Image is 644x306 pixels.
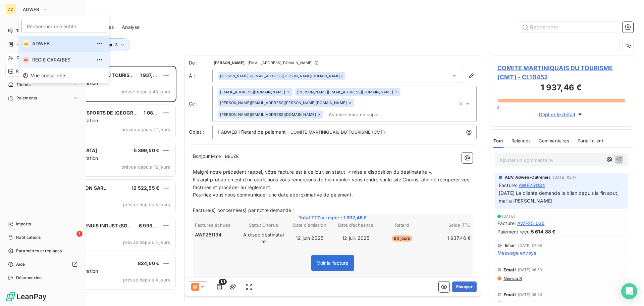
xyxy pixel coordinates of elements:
input: Rechercher [519,22,620,33]
span: Commentaires [539,138,570,143]
div: AD [23,40,30,47]
th: Retard [379,222,425,229]
span: Paiement reçu [497,228,530,235]
span: prévue depuis 4 jours [123,277,170,282]
div: <[EMAIL_ADDRESS][PERSON_NAME][DOMAIN_NAME]> [220,74,343,78]
span: Clients [16,55,30,61]
span: Pourriez vous nous communiquer une date approximative de paiement. [193,192,353,198]
span: ADV Adweb-Outremer [505,174,550,180]
span: Email [503,292,516,297]
th: Date d’échéance [333,222,379,229]
span: Facture : [497,220,516,227]
div: AD [5,4,16,15]
span: 1 085,00 € [144,110,168,116]
span: 5 614,88 € [531,228,556,235]
span: Notifications [16,234,41,241]
div: Open Intercom Messenger [621,283,637,299]
h3: 1 937,46 € [497,82,625,95]
span: Niveau 3 [503,276,522,281]
span: prévue depuis 5 jours [123,239,170,245]
span: 1 937,46 € [140,72,164,78]
span: ADWEB [220,129,238,136]
span: [DATE] [502,214,515,218]
span: Déconnexion [16,275,42,281]
span: AWF251134 [195,231,221,238]
span: Tableau de bord [16,28,47,34]
label: Cc : [189,100,212,107]
span: Mme [210,153,222,161]
input: Adresse email en copie ... [326,110,404,120]
button: Envoyer [452,281,477,292]
div: RC [23,56,30,63]
a: Aide [5,259,80,270]
span: Paiements [16,95,37,101]
span: Vue consolidée [31,72,65,79]
span: Bonjour [193,153,210,159]
th: Date d’émission [287,222,332,229]
span: Facture(s) concernée(s) par notre demande : [193,207,294,213]
span: [PERSON_NAME][EMAIL_ADDRESS][PERSON_NAME][DOMAIN_NAME] [220,101,347,105]
span: [PERSON_NAME][EMAIL_ADDRESS][DOMAIN_NAME] [297,90,393,94]
span: Relances [512,138,531,143]
span: Niveau 3 [503,301,522,306]
span: Voir la facture [317,260,348,266]
span: Tout [493,138,503,143]
td: A dispo destinataire [241,231,286,245]
span: AWF251035 [517,220,544,227]
span: ADWEB [23,7,40,12]
span: BEUZE [224,153,240,161]
span: Il s’agit probablement d’un oubli, nous vous remercions de bien vouloir vous rendre sur le site C... [193,177,471,190]
span: Portail client [578,138,603,143]
span: Objet : [189,129,204,135]
span: De : [189,59,212,66]
span: [ [218,129,220,135]
th: Factures échues [195,222,240,229]
span: prévue depuis 5 jours [123,202,170,207]
span: 1 [76,231,83,237]
span: REGIE DES TRANSPORTS DE [GEOGRAPHIC_DATA] (RTM) EPIC [47,110,191,116]
span: - [EMAIL_ADDRESS][DOMAIN_NAME] [246,61,313,65]
span: Facture : [499,182,517,189]
span: Message envoyé [497,249,536,256]
span: Email [505,244,516,248]
span: Analyse [122,24,140,31]
span: Email [503,267,516,272]
span: 12 522,55 € [131,185,159,191]
span: [PERSON_NAME][EMAIL_ADDRESS][DOMAIN_NAME] [220,113,316,117]
span: 93 jours [392,235,412,242]
span: [DATE] 07:08 [518,244,542,248]
span: Aide [16,261,25,267]
span: AWF251134 [519,182,545,189]
button: Déplier le détail [537,111,586,118]
span: [DATE] 06:53 [518,268,542,272]
td: 1 937,46 € [425,231,471,245]
span: [DATE] 03:17 [553,175,577,179]
span: prévue depuis 12 jours [121,127,170,132]
span: ADWEB [32,40,92,47]
div: grid [32,66,176,306]
span: [DATE] La cliente demande le bilan depuis la fin aout, mail a [PERSON_NAME] [499,190,620,204]
span: Tâches [16,82,31,88]
span: COMITE MARTINIQUAIS DU TOURISME (CMT) - CL10452 [497,63,625,82]
span: [DATE] 06:34 [518,293,542,297]
span: Factures [16,41,34,47]
span: SOC CONSTR MENUIS INDUST (SOCOMI) SARL [47,223,156,228]
span: Déplier le détail [539,111,576,118]
img: Logo LeanPay [5,291,47,302]
span: 824,60 € [138,260,159,266]
span: Total TTC à régler : 1 937,46 € [194,214,472,221]
td: 12 juil. 2025 [333,231,379,245]
input: placeholder [21,19,106,33]
span: ] Retard de paiement - [238,129,289,135]
span: Relances [16,68,34,74]
th: Statut Chorus [241,222,286,229]
th: Solde TTC [425,222,471,229]
span: prévue depuis 12 jours [121,164,170,170]
span: Paramètres et réglages [16,248,62,254]
label: À : [189,73,212,79]
span: [PERSON_NAME] [220,74,249,78]
span: [EMAIL_ADDRESS][DOMAIN_NAME] [220,90,285,94]
span: [PERSON_NAME] [214,61,245,65]
span: Malgré notre précédent rappel, vôtre facture est à ce jour, en statut « mise à disposition du des... [193,169,433,175]
span: REGIE CARAIBES [32,56,92,63]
